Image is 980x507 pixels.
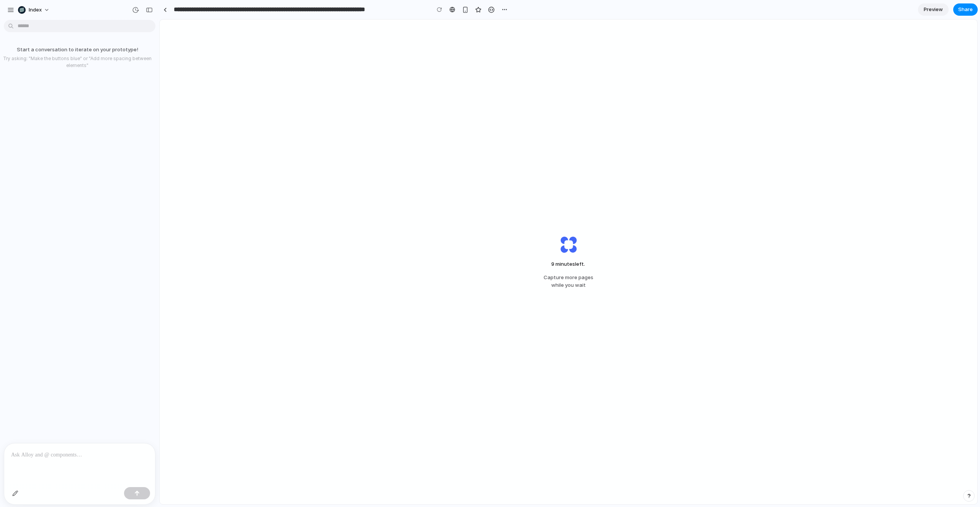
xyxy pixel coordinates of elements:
button: Index [15,4,54,16]
span: Capture more pages while you wait [544,274,593,289]
span: minutes left . [547,260,590,268]
a: Preview [918,3,949,16]
span: Share [958,6,973,13]
p: Try asking: "Make the buttons blue" or "Add more spacing between elements" [3,55,152,69]
span: Index [29,6,42,14]
span: 9 [551,261,554,267]
button: Share [953,3,978,16]
span: Preview [924,6,943,13]
p: Start a conversation to iterate on your prototype! [3,46,152,54]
